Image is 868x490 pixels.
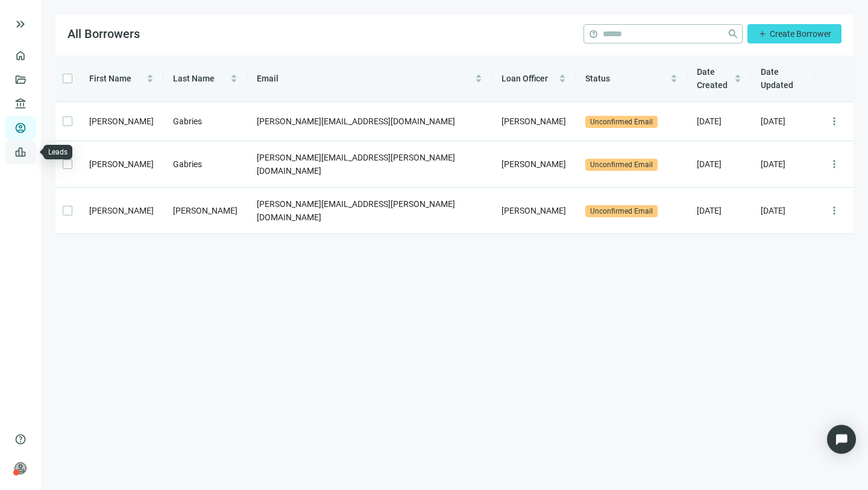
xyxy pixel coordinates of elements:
[89,116,154,126] span: [PERSON_NAME]
[697,159,722,169] span: [DATE]
[89,74,131,83] span: First Name
[585,74,610,83] span: Status
[173,159,202,169] span: Gabries
[825,112,844,131] button: more_vert
[502,159,566,169] span: [PERSON_NAME]
[825,154,844,174] button: more_vert
[585,116,658,128] span: Unconfirmed Email
[14,98,23,110] span: account_balance
[502,116,566,126] span: [PERSON_NAME]
[257,116,455,126] span: [PERSON_NAME][EMAIL_ADDRESS][DOMAIN_NAME]
[14,462,27,474] span: person
[828,158,840,170] span: more_vert
[585,159,658,171] span: Unconfirmed Email
[585,205,658,217] span: Unconfirmed Email
[502,206,566,215] span: [PERSON_NAME]
[257,153,455,176] span: [PERSON_NAME][EMAIL_ADDRESS][PERSON_NAME][DOMAIN_NAME]
[697,206,722,215] span: [DATE]
[697,67,728,90] span: Date Created
[761,206,785,215] span: [DATE]
[89,206,154,215] span: [PERSON_NAME]
[761,116,785,126] span: [DATE]
[257,74,278,83] span: Email
[761,67,793,90] span: Date Updated
[825,201,844,220] button: more_vert
[68,27,140,41] span: All Borrowers
[13,17,28,31] button: keyboard_double_arrow_right
[173,116,202,126] span: Gabries
[257,199,455,222] span: [PERSON_NAME][EMAIL_ADDRESS][PERSON_NAME][DOMAIN_NAME]
[770,29,831,39] span: Create Borrower
[697,116,722,126] span: [DATE]
[173,206,237,215] span: [PERSON_NAME]
[758,29,767,39] span: add
[761,159,785,169] span: [DATE]
[502,74,548,83] span: Loan Officer
[589,30,598,39] span: help
[747,24,841,43] button: addCreate Borrower
[828,115,840,127] span: more_vert
[89,159,154,169] span: [PERSON_NAME]
[173,74,215,83] span: Last Name
[828,205,840,217] span: more_vert
[14,433,27,445] span: help
[827,425,856,454] div: Open Intercom Messenger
